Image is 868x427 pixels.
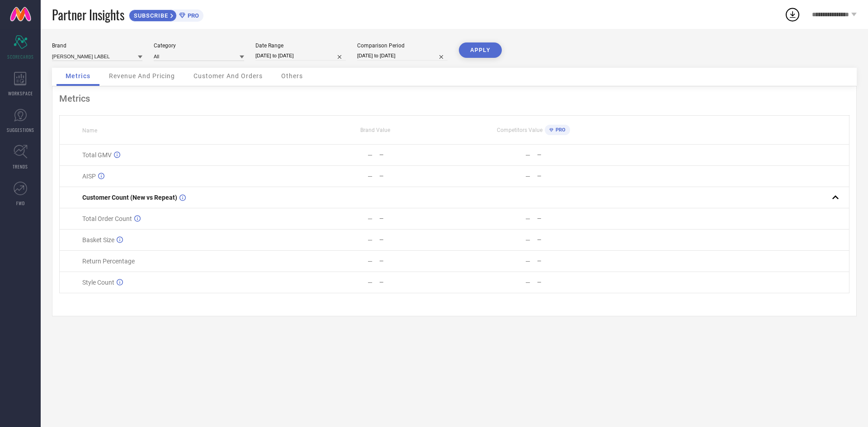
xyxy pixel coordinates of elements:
[109,72,175,80] span: Revenue And Pricing
[8,90,33,97] span: WORKSPACE
[368,236,373,244] div: —
[459,42,502,58] button: APPLY
[82,127,97,134] span: Name
[185,12,199,19] span: PRO
[82,258,135,265] span: Return Percentage
[52,5,124,24] span: Partner Insights
[379,152,454,158] div: —
[16,200,25,206] span: FWD
[537,258,612,264] div: —
[368,151,373,159] div: —
[357,51,448,61] input: Select comparison period
[368,173,373,180] div: —
[82,215,132,222] span: Total Order Count
[525,279,530,286] div: —
[82,173,96,180] span: AISP
[281,72,303,80] span: Others
[82,194,177,201] span: Customer Count (New vs Repeat)
[255,42,346,49] div: Date Range
[537,152,612,158] div: —
[525,258,530,265] div: —
[379,173,454,179] div: —
[368,279,373,286] div: —
[525,215,530,222] div: —
[66,72,90,80] span: Metrics
[368,215,373,222] div: —
[357,42,448,49] div: Comparison Period
[82,151,112,159] span: Total GMV
[255,51,346,61] input: Select date range
[525,151,530,159] div: —
[379,258,454,264] div: —
[553,127,566,133] span: PRO
[537,237,612,243] div: —
[784,6,801,23] div: Open download list
[537,173,612,179] div: —
[129,12,170,19] span: SUBSCRIBE
[379,216,454,222] div: —
[379,279,454,286] div: —
[368,258,373,265] div: —
[52,42,142,49] div: Brand
[360,127,390,133] span: Brand Value
[525,173,530,180] div: —
[537,279,612,286] div: —
[497,127,542,133] span: Competitors Value
[13,163,28,170] span: TRENDS
[193,72,263,80] span: Customer And Orders
[7,53,34,60] span: SCORECARDS
[82,236,114,244] span: Basket Size
[154,42,244,49] div: Category
[129,7,203,22] a: SUBSCRIBEPRO
[525,236,530,244] div: —
[379,237,454,243] div: —
[537,216,612,222] div: —
[59,93,849,104] div: Metrics
[82,279,114,286] span: Style Count
[7,127,34,133] span: SUGGESTIONS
